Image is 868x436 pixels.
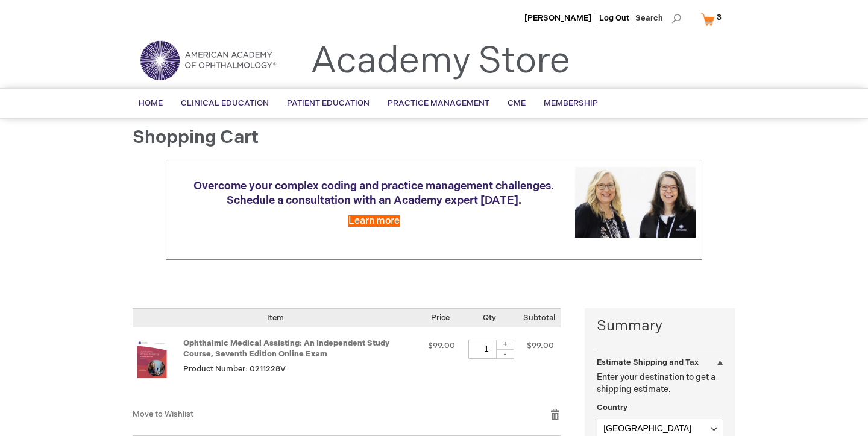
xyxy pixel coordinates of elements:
span: Item [267,313,284,323]
div: + [496,340,514,350]
span: Home [139,98,163,108]
a: Ophthalmic Medical Assisting: An Independent Study Course, Seventh Edition Online Exam [133,340,183,396]
span: Qty [483,313,496,323]
a: 3 [698,8,729,30]
span: CME [508,98,526,108]
span: Product Number: 0211228V [183,364,286,374]
strong: Summary [597,316,723,336]
span: Shopping Cart [133,127,259,148]
img: Ophthalmic Medical Assisting: An Independent Study Course, Seventh Edition Online Exam [133,340,171,378]
span: Search [635,6,681,30]
span: Practice Management [388,98,489,108]
a: Move to Wishlist [133,409,193,419]
div: - [496,349,514,359]
span: $99.00 [428,341,455,350]
span: Patient Education [287,98,370,108]
input: Qty [468,340,505,359]
span: Membership [544,98,598,108]
span: $99.00 [527,341,554,350]
a: Log Out [599,13,629,23]
span: Price [431,313,450,323]
span: Subtotal [523,313,555,323]
a: Academy Store [310,40,570,83]
p: Enter your destination to get a shipping estimate. [597,371,723,396]
a: [PERSON_NAME] [524,13,591,23]
a: Ophthalmic Medical Assisting: An Independent Study Course, Seventh Edition Online Exam [183,338,389,359]
span: 3 [717,13,722,22]
a: Learn more [348,215,400,227]
strong: Estimate Shipping and Tax [597,358,699,367]
span: Country [597,403,627,412]
span: Clinical Education [181,98,269,108]
img: Schedule a consultation with an Academy expert today [575,167,696,238]
span: Overcome your complex coding and practice management challenges. Schedule a consultation with an ... [193,180,554,207]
